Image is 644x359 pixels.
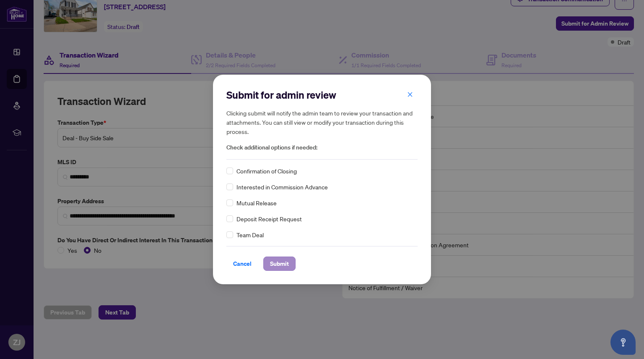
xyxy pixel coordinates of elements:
[407,92,413,97] span: close
[226,143,418,152] span: Check additional options if needed:
[226,108,418,136] h5: Clicking submit will notify the admin team to review your transaction and attachments. You can st...
[233,257,252,270] span: Cancel
[263,257,296,271] button: Submit
[610,330,636,355] button: Open asap
[236,182,328,191] span: Interested in Commission Advance
[226,88,418,102] h2: Submit for admin review
[270,257,289,270] span: Submit
[236,214,302,223] span: Deposit Receipt Request
[236,166,297,176] span: Confirmation of Closing
[236,198,277,207] span: Mutual Release
[236,230,264,239] span: Team Deal
[226,257,258,271] button: Cancel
